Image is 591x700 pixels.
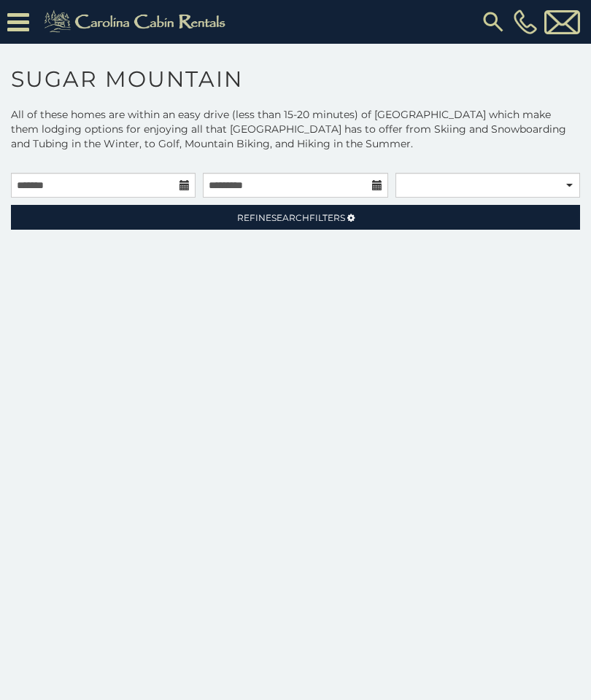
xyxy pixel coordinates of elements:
img: Khaki-logo.png [36,7,238,36]
a: [PHONE_NUMBER] [510,9,541,34]
a: RefineSearchFilters [11,205,580,230]
span: Search [271,212,309,223]
span: Refine Filters [237,212,345,223]
img: search-regular.svg [480,9,506,35]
